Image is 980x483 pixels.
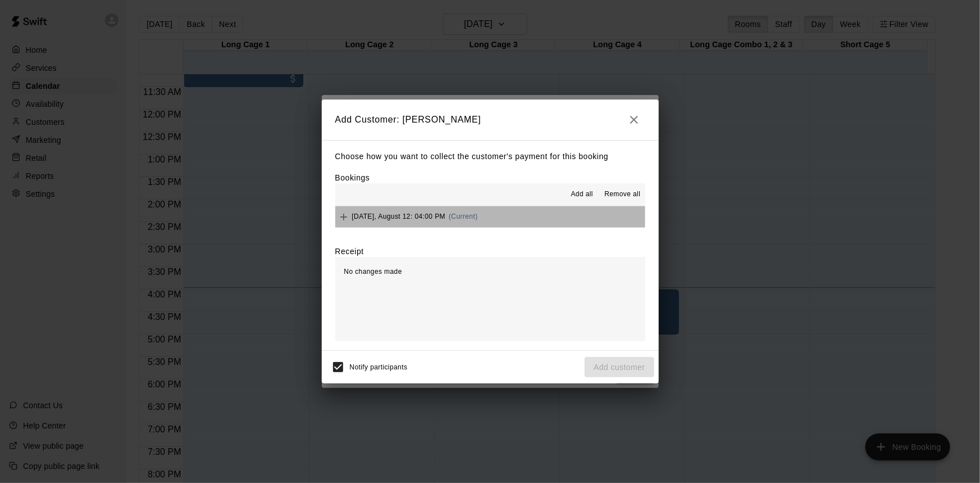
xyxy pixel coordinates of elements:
span: Add all [571,189,594,200]
label: Receipt [335,246,364,257]
h2: Add Customer: [PERSON_NAME] [322,100,659,140]
span: No changes made [344,268,402,276]
span: (Current) [449,213,478,220]
p: Choose how you want to collect the customer's payment for this booking [335,150,645,164]
span: Add [335,212,352,220]
button: Add[DATE], August 12: 04:00 PM(Current) [335,206,645,227]
span: Remove all [604,189,640,200]
button: Remove all [600,186,645,204]
span: [DATE], August 12: 04:00 PM [352,213,446,220]
label: Bookings [335,173,370,182]
span: Notify participants [350,363,408,371]
button: Add all [564,186,600,204]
